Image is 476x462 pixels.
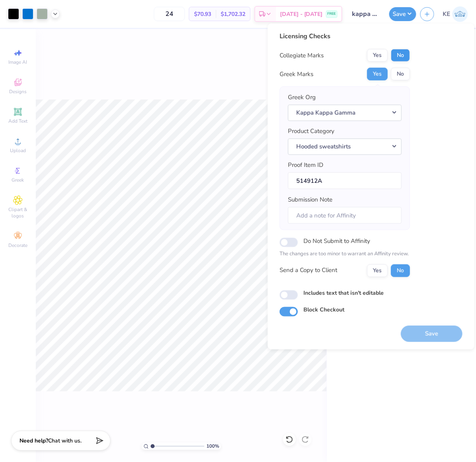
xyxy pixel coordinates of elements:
[9,88,27,95] span: Designs
[12,177,24,183] span: Greek
[443,6,468,22] a: KE
[367,264,388,277] button: Yes
[288,93,316,102] label: Greek Org
[391,49,410,62] button: No
[346,6,385,22] input: Untitled Design
[48,437,82,445] span: Chat with us.
[303,306,344,314] label: Block Checkout
[154,7,185,21] input: – –
[9,59,27,65] span: Image AI
[280,10,323,18] span: [DATE] - [DATE]
[288,127,334,136] label: Product Category
[303,289,384,297] label: Includes text that isn't editable
[10,147,26,154] span: Upload
[303,236,370,247] label: Do Not Submit to Affinity
[8,242,27,249] span: Decorate
[280,31,410,41] div: Licensing Checks
[280,51,324,60] div: Collegiate Marks
[288,161,323,170] label: Proof Item ID
[367,68,388,80] button: Yes
[288,138,402,155] button: Hooded sweatshirts
[391,264,410,277] button: No
[391,68,410,80] button: No
[443,10,451,19] span: KE
[221,10,245,18] span: $1,702.32
[206,443,219,450] span: 100 %
[288,104,402,121] button: Kappa Kappa Gamma
[389,7,416,21] button: Save
[453,6,468,22] img: Kent Everic Delos Santos
[280,251,410,258] p: The changes are too minor to warrant an Affinity review.
[288,207,402,224] input: Add a note for Affinity
[367,49,388,62] button: Yes
[8,118,27,124] span: Add Text
[288,195,332,204] label: Submission Note
[328,11,336,17] span: FREE
[19,437,48,445] strong: Need help?
[4,206,32,219] span: Clipart & logos
[194,10,211,18] span: $70.93
[280,70,313,79] div: Greek Marks
[280,266,337,275] div: Send a Copy to Client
